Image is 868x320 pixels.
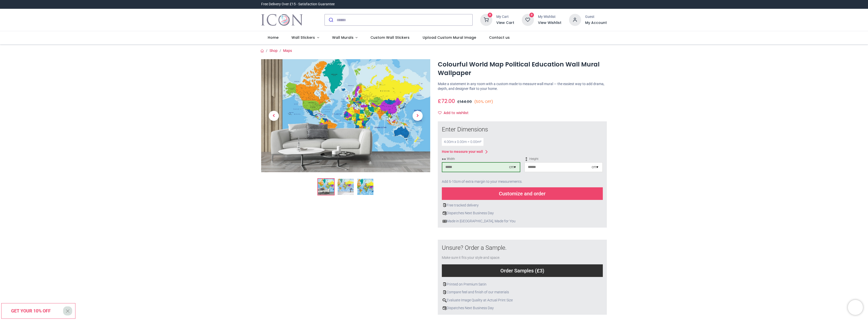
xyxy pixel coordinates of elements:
div: Compare feel and finish of our materials [442,290,603,295]
img: WS-45492-02 [338,179,354,195]
img: Icon Wall Stickers [261,13,303,27]
div: Printed on Premium Satin [442,282,603,287]
p: Make a statement in any room with a custom made to measure wall mural — the easiest way to add dr... [438,82,607,91]
a: View Wishlist [538,20,561,25]
iframe: Customer reviews powered by Trustpilot [501,2,607,7]
span: Next [413,111,423,121]
a: Next [405,76,430,155]
span: Upload Custom Mural Image [423,35,476,40]
a: Logo of Icon Wall Stickers [261,13,303,27]
img: Colourful World Map Political Education Wall Mural Wallpaper [261,59,430,172]
a: 0 [522,18,534,22]
span: Home [268,35,279,40]
a: Shop [269,49,278,53]
img: uk [443,219,447,223]
div: Dispatches Next Business Day [442,211,603,216]
div: cm ▾ [509,165,516,170]
img: Colourful World Map Political Education Wall Mural Wallpaper [318,179,334,195]
div: Enter Dimensions [442,125,603,134]
a: My Account [585,20,607,25]
div: Evaluate Image Quality at Actual Print Size [442,298,603,303]
div: Customize and order [442,187,603,200]
button: Add to wishlistAdd to wishlist [438,109,473,117]
sup: 0 [488,13,493,17]
div: My Wishlist [538,14,561,19]
span: Previous [269,111,279,121]
a: Wall Stickers [285,31,325,44]
div: Made in [GEOGRAPHIC_DATA], Made for You [442,219,603,224]
div: Add 5-10cm of extra margin to your measurements. [442,176,603,187]
i: Add to wishlist [438,111,442,115]
div: My Cart [496,14,514,19]
a: View Cart [496,20,514,25]
div: cm ▾ [592,165,598,170]
div: Dispatches Next Business Day [442,306,603,311]
div: Free Delivery Over £15 - Satisfaction Guarantee [261,2,335,7]
h1: Colourful World Map Political Education Wall Mural Wallpaper [438,60,607,78]
div: Order Samples (£3) [442,264,603,277]
a: Wall Murals [325,31,364,44]
span: 144.00 [460,99,472,104]
div: Make sure it fits your style and space. [442,255,603,260]
span: Contact us [489,35,510,40]
span: Height [524,157,603,161]
span: £ [438,97,455,105]
small: (50% OFF) [474,99,493,104]
iframe: Brevo live chat [848,300,863,315]
sup: 0 [529,13,534,17]
span: Wall Murals [332,35,354,40]
a: 0 [480,18,492,22]
span: Custom Wall Stickers [370,35,410,40]
div: How to measure your wall [442,149,483,154]
div: 4.00 m x 0.00 m = 0.00 m² [442,138,483,146]
a: Previous [261,76,286,155]
a: Maps [283,49,292,53]
span: Wall Stickers [291,35,315,40]
span: £ [457,99,472,104]
img: WS-45492-03 [357,179,373,195]
span: Width [442,157,520,161]
span: 72.00 [441,97,455,105]
button: Submit [325,14,337,25]
div: Unsure? Order a Sample. [442,244,603,252]
div: Free tracked delivery [442,203,603,208]
div: Guest [585,14,607,19]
